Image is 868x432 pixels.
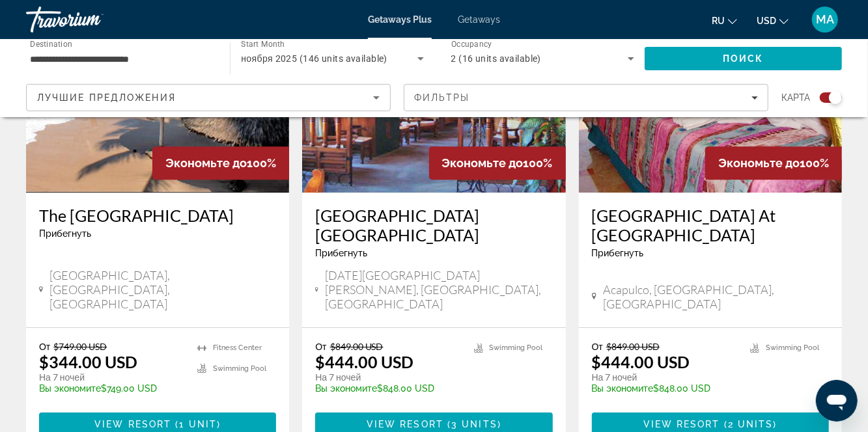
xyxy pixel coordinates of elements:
[315,341,326,352] span: От
[781,88,810,107] span: карта
[241,53,387,64] span: ноября 2025 (146 units available)
[49,268,276,311] span: [GEOGRAPHIC_DATA], [GEOGRAPHIC_DATA], [GEOGRAPHIC_DATA]
[451,40,492,49] span: Occupancy
[179,419,217,429] span: 1 unit
[606,341,660,352] span: $849.00 USD
[603,282,829,311] span: Acapulco, [GEOGRAPHIC_DATA], [GEOGRAPHIC_DATA]
[404,84,768,111] button: Filters
[315,371,460,383] p: На 7 ночей
[37,92,176,103] span: Лучшие предложения
[451,419,497,429] span: 3 units
[39,383,101,394] span: Вы экономите
[39,341,50,352] span: От
[325,268,553,311] span: [DATE][GEOGRAPHIC_DATA][PERSON_NAME], [GEOGRAPHIC_DATA], [GEOGRAPHIC_DATA]
[39,228,91,239] span: Прибегнуть
[592,383,654,394] span: Вы экономите
[645,47,842,70] button: Search
[705,146,842,180] div: 100%
[712,11,737,30] button: Change language
[816,380,858,422] iframe: Button to launch messaging window
[443,419,501,429] span: ( )
[757,11,789,30] button: Change currency
[37,90,380,105] mat-select: Sort by
[757,16,776,26] span: USD
[213,364,266,373] span: Swimming Pool
[165,156,247,170] span: Экономьте до
[643,419,720,429] span: View Resort
[39,352,137,371] p: $344.00 USD
[414,92,470,103] span: Фильтры
[458,14,500,25] a: Getaways
[723,53,764,64] span: Поиск
[330,341,384,352] span: $849.00 USD
[30,40,72,49] span: Destination
[171,419,221,429] span: ( )
[429,146,566,180] div: 100%
[592,248,644,258] span: Прибегнуть
[152,146,289,180] div: 100%
[39,206,276,225] a: The [GEOGRAPHIC_DATA]
[315,206,552,245] a: [GEOGRAPHIC_DATA] [GEOGRAPHIC_DATA]
[315,383,460,394] p: $848.00 USD
[766,344,819,352] span: Swimming Pool
[213,344,262,352] span: Fitness Center
[26,3,156,36] a: Travorium
[490,344,543,352] span: Swimming Pool
[39,383,184,394] p: $749.00 USD
[451,53,542,64] span: 2 (16 units available)
[816,13,834,26] span: MA
[315,352,413,371] p: $444.00 USD
[367,419,443,429] span: View Resort
[592,341,603,352] span: От
[368,14,432,25] a: Getaways Plus
[720,419,777,429] span: ( )
[241,40,285,49] span: Start Month
[53,341,107,352] span: $749.00 USD
[315,383,377,394] span: Вы экономите
[315,248,367,258] span: Прибегнуть
[718,156,800,170] span: Экономьте до
[728,419,774,429] span: 2 units
[592,352,690,371] p: $444.00 USD
[442,156,524,170] span: Экономьте до
[592,371,737,383] p: На 7 ночей
[30,51,213,67] input: Select destination
[94,419,171,429] span: View Resort
[592,206,829,245] a: [GEOGRAPHIC_DATA] At [GEOGRAPHIC_DATA]
[39,371,184,383] p: На 7 ночей
[808,6,842,33] button: User Menu
[592,383,737,394] p: $848.00 USD
[712,16,725,26] span: ru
